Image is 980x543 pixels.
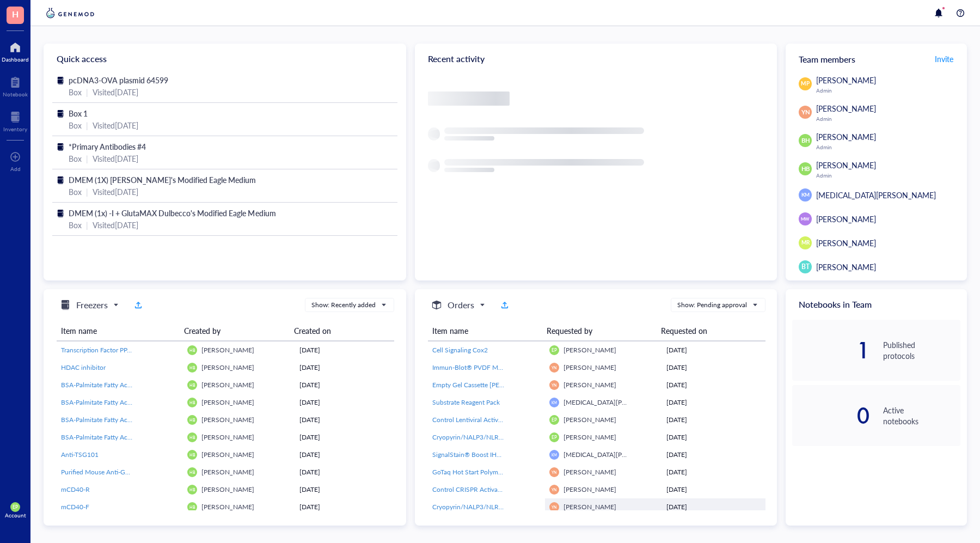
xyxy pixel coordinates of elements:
[801,239,810,247] span: MR
[563,398,669,407] span: [MEDICAL_DATA][PERSON_NAME]
[415,44,777,74] div: Recent activity
[816,87,960,94] div: Admin
[61,467,179,477] a: Purified Mouse Anti-GM130
[2,39,29,63] a: Dashboard
[786,289,967,320] div: Notebooks in Team
[552,347,557,353] span: EP
[666,467,761,477] div: [DATE]
[786,44,967,74] div: Team members
[428,321,542,341] th: Item name
[299,380,390,390] div: [DATE]
[935,53,953,64] span: Invite
[180,321,290,341] th: Created by
[432,467,541,477] a: GoTaq Hot Start Polymerase
[93,119,138,131] div: Visited [DATE]
[69,219,82,231] div: Box
[69,152,82,164] div: Box
[552,487,557,492] span: YN
[3,108,27,132] a: Inventory
[432,380,541,390] a: Empty Gel Cassette [PERSON_NAME], mini, 1.5 mm, 10 well
[563,467,616,477] span: [PERSON_NAME]
[61,485,179,495] a: mCD40-R
[61,380,179,390] a: BSA-Palmitate Fatty Acid Complex
[69,174,256,185] span: DMEM (1X) [PERSON_NAME]'s Modified Eagle Medium
[201,415,254,424] span: [PERSON_NAME]
[189,347,195,352] span: HB
[299,363,390,373] div: [DATE]
[432,467,513,477] span: GoTaq Hot Start Polymerase
[816,237,876,248] span: [PERSON_NAME]
[189,435,195,440] span: HB
[93,186,138,198] div: Visited [DATE]
[666,485,761,495] div: [DATE]
[801,191,810,199] span: KM
[666,432,761,442] div: [DATE]
[61,398,160,407] span: BSA-Palmitate Fatty Acid Complex
[69,86,82,98] div: Box
[432,398,541,407] a: Substrate Reagent Pack
[432,432,601,442] span: Cryopyrin/NALP3/NLRP3 Lentiviral Activation Particles (m)
[563,485,616,494] span: [PERSON_NAME]
[299,450,390,460] div: [DATE]
[883,405,960,426] div: Active notebooks
[201,398,254,407] span: [PERSON_NAME]
[86,119,88,131] div: |
[61,485,90,494] span: mCD40-R
[189,452,195,457] span: HB
[189,417,195,422] span: HB
[201,502,254,511] span: [PERSON_NAME]
[801,80,810,88] span: MP
[816,131,876,142] span: [PERSON_NAME]
[61,415,160,424] span: BSA-Palmitate Fatty Acid Complex
[69,141,146,152] span: *Primary Antibodies #4
[816,172,960,179] div: Admin
[432,398,500,407] span: Substrate Reagent Pack
[93,152,138,164] div: Visited [DATE]
[93,219,138,231] div: Visited [DATE]
[432,485,541,495] a: Control CRISPR Activation Plasmid
[61,502,179,512] a: mCD40-F
[563,502,616,511] span: [PERSON_NAME]
[86,152,88,164] div: |
[552,365,557,370] span: YN
[5,512,26,518] div: Account
[290,321,386,341] th: Created on
[563,363,616,372] span: [PERSON_NAME]
[69,119,82,131] div: Box
[816,115,960,122] div: Admin
[201,450,254,459] span: [PERSON_NAME]
[189,469,195,474] span: HB
[3,91,28,97] div: Notebook
[432,363,612,372] span: Immun-Blot® PVDF Membrane, Roll, 26 cm x 3.3 m, 1620177
[201,485,254,494] span: [PERSON_NAME]
[657,321,757,341] th: Requested on
[432,380,607,389] span: Empty Gel Cassette [PERSON_NAME], mini, 1.5 mm, 10 well
[432,345,541,355] a: Cell Signaling Cox2
[563,345,616,355] span: [PERSON_NAME]
[299,345,390,355] div: [DATE]
[801,136,810,145] span: BH
[61,345,179,355] a: Transcription Factor PPAR Competitor dsDNA
[432,450,596,459] span: SignalStain® Boost IHC Detection Reagent (HRP, Rabbit)
[61,363,179,373] a: HDAC inhibitor
[69,186,82,198] div: Box
[666,363,761,373] div: [DATE]
[3,74,28,97] a: Notebook
[201,467,254,477] span: [PERSON_NAME]
[816,160,876,170] span: [PERSON_NAME]
[69,208,276,218] span: DMEM (1x) -I + GlutaMAX Dulbecco's Modified Eagle Medium
[432,450,541,460] a: SignalStain® Boost IHC Detection Reagent (HRP, Rabbit)
[93,86,138,98] div: Visited [DATE]
[666,380,761,390] div: [DATE]
[189,382,195,387] span: HB
[61,432,179,442] a: BSA-Palmitate Fatty Acid Complex
[61,363,106,372] span: HDAC inhibitor
[86,86,88,98] div: |
[816,213,876,224] span: [PERSON_NAME]
[44,7,97,20] img: genemod-logo
[563,450,669,459] span: [MEDICAL_DATA][PERSON_NAME]
[76,298,108,312] h5: Freezers
[44,44,406,74] div: Quick access
[666,345,761,355] div: [DATE]
[801,164,810,174] span: HB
